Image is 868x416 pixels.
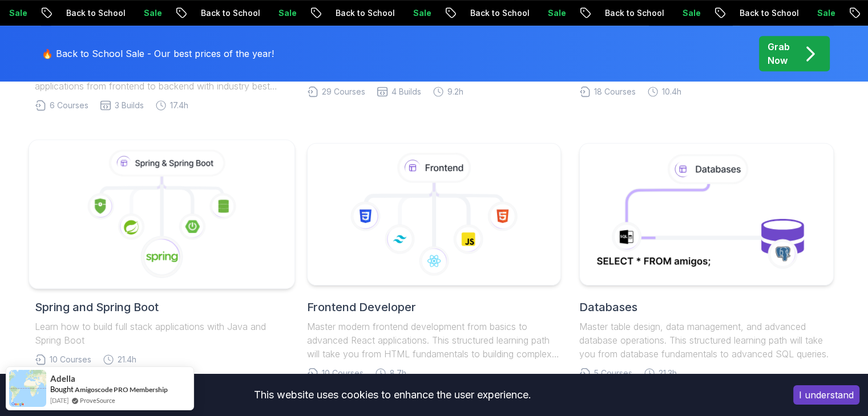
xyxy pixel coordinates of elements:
[391,86,421,97] span: 4 Builds
[267,7,304,19] p: Sale
[662,86,681,97] span: 10.4h
[579,320,833,361] p: Master table design, data management, and advanced database operations. This structured learning ...
[118,354,136,365] span: 21.4h
[659,368,677,379] span: 21.3h
[447,86,463,97] span: 9.2h
[307,320,561,361] p: Master modern frontend development from basics to advanced React applications. This structured le...
[55,7,132,19] p: Back to School
[50,395,68,405] span: [DATE]
[390,368,406,379] span: 8.7h
[402,7,438,19] p: Sale
[793,385,859,405] button: Accept cookies
[322,368,364,379] span: 10 Courses
[50,385,74,394] span: Bought
[594,86,636,97] span: 18 Courses
[728,7,806,19] p: Back to School
[322,86,365,97] span: 29 Courses
[579,299,833,315] h2: Databases
[536,7,573,19] p: Sale
[768,40,790,67] p: Grab Now
[579,143,833,379] a: DatabasesMaster table design, data management, and advanced database operations. This structured ...
[671,7,708,19] p: Sale
[75,385,168,394] a: Amigoscode PRO Membership
[9,370,46,407] img: provesource social proof notification image
[806,7,842,19] p: Sale
[35,143,289,365] a: Spring and Spring BootLearn how to build full stack applications with Java and Spring Boot10 Cour...
[50,354,91,365] span: 10 Courses
[132,7,169,19] p: Sale
[35,320,289,347] p: Learn how to build full stack applications with Java and Spring Boot
[189,7,267,19] p: Back to School
[42,47,274,60] p: 🔥 Back to School Sale - Our best prices of the year!
[80,395,115,405] a: ProveSource
[50,100,88,111] span: 6 Courses
[115,100,144,111] span: 3 Builds
[50,374,75,384] span: Adella
[594,368,632,379] span: 5 Courses
[594,7,671,19] p: Back to School
[35,299,289,315] h2: Spring and Spring Boot
[307,143,561,379] a: Frontend DeveloperMaster modern frontend development from basics to advanced React applications. ...
[307,299,561,315] h2: Frontend Developer
[170,100,188,111] span: 17.4h
[459,7,536,19] p: Back to School
[9,382,776,407] div: This website uses cookies to enhance the user experience.
[324,7,402,19] p: Back to School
